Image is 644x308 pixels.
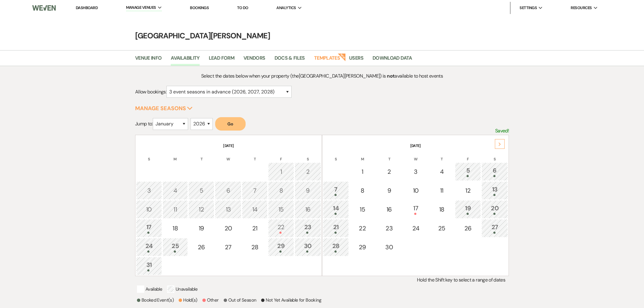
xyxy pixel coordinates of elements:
[271,241,291,253] div: 29
[190,5,209,10] a: Bookings
[218,205,238,214] div: 13
[326,241,345,253] div: 28
[379,205,399,214] div: 16
[326,204,345,215] div: 14
[137,285,162,293] p: Available
[76,5,98,10] a: Dashboard
[135,106,193,111] button: Manage Seasons
[192,243,211,252] div: 26
[166,224,184,233] div: 18
[429,149,454,162] th: T
[295,149,321,162] th: S
[298,186,318,195] div: 9
[245,205,264,214] div: 14
[485,204,505,215] div: 20
[215,149,241,162] th: W
[353,224,372,233] div: 22
[137,296,174,304] p: Booked Event(s)
[166,186,184,195] div: 4
[458,224,478,233] div: 26
[163,149,188,162] th: M
[406,204,425,215] div: 17
[192,205,211,214] div: 12
[242,149,267,162] th: T
[139,205,159,214] div: 10
[224,296,257,304] p: Out of Season
[139,260,159,271] div: 31
[276,5,296,11] span: Analytics
[245,224,264,233] div: 21
[349,54,363,66] a: Users
[136,149,162,162] th: S
[136,136,321,149] th: [DATE]
[298,222,318,234] div: 23
[314,54,340,66] a: Templates
[458,166,478,177] div: 5
[458,204,478,215] div: 19
[139,222,159,234] div: 17
[376,149,402,162] th: T
[218,243,238,252] div: 27
[202,296,219,304] p: Other
[298,241,318,253] div: 30
[379,224,399,233] div: 23
[353,186,372,195] div: 8
[135,89,166,95] span: Allow bookings:
[188,149,214,162] th: T
[571,5,592,11] span: Resources
[353,243,372,252] div: 29
[171,54,199,66] a: Availability
[387,73,394,79] strong: not
[349,149,375,162] th: M
[495,127,509,135] p: Saved!
[271,205,291,214] div: 15
[245,243,264,252] div: 28
[245,186,264,195] div: 7
[379,167,399,176] div: 2
[485,222,505,234] div: 27
[403,149,428,162] th: W
[432,224,451,233] div: 25
[323,149,349,162] th: S
[182,72,462,80] p: Select the dates below when your property (the [GEOGRAPHIC_DATA][PERSON_NAME] ) is available to h...
[166,241,184,253] div: 25
[243,54,265,66] a: Vendors
[179,296,198,304] p: Hold(s)
[353,205,372,214] div: 15
[192,186,211,195] div: 5
[326,185,345,196] div: 7
[326,222,345,234] div: 21
[379,243,399,252] div: 30
[139,186,159,195] div: 3
[135,276,509,284] p: Hold the Shift key to select a range of dates
[237,5,248,10] a: To Do
[481,149,508,162] th: S
[520,5,537,11] span: Settings
[323,136,508,149] th: [DATE]
[353,167,372,176] div: 1
[455,149,481,162] th: F
[432,167,451,176] div: 4
[406,186,425,195] div: 10
[271,167,291,176] div: 1
[373,54,412,66] a: Download Data
[126,5,156,11] span: Manage Venues
[192,224,211,233] div: 19
[406,224,425,233] div: 24
[458,186,478,195] div: 12
[271,222,291,234] div: 22
[271,186,291,195] div: 8
[268,149,294,162] th: F
[406,167,425,176] div: 3
[32,2,56,14] img: Weven Logo
[103,30,541,41] h4: [GEOGRAPHIC_DATA][PERSON_NAME]
[261,296,321,304] p: Not Yet Available for Booking
[432,205,451,214] div: 18
[218,186,238,195] div: 6
[209,54,234,66] a: Lead Form
[166,205,184,214] div: 11
[298,205,318,214] div: 16
[485,185,505,196] div: 13
[135,54,162,66] a: Venue Info
[298,167,318,176] div: 2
